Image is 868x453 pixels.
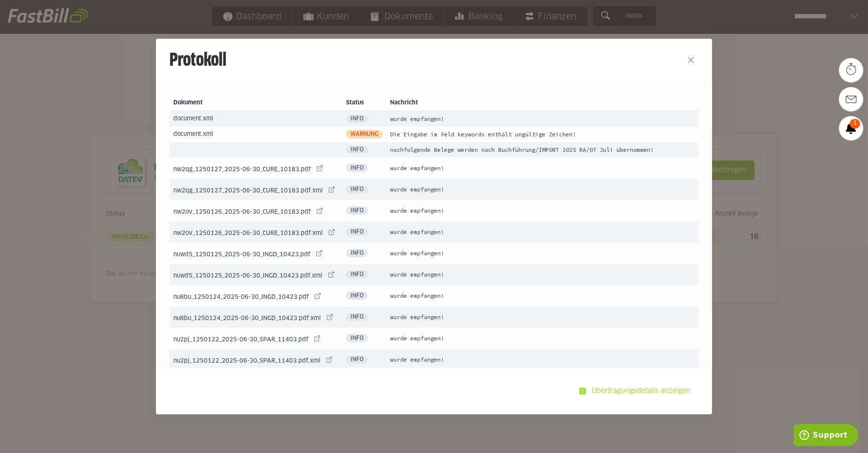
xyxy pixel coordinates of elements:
td: wurde empfangen! [386,200,699,221]
sl-icon-button: nu8bu_1250124_2025-06-30_INGD_10423.pdf.xml [323,310,336,324]
th: Dokument [169,95,342,111]
span: nw2qg_1250127_2025-06-30_CURE_10183.pdf [173,167,311,173]
sl-icon-button: nw2qg_1250127_2025-06-30_CURE_10183.pdf [313,161,326,175]
span: Info [346,292,368,300]
span: nu8bu_1250124_2025-06-30_INGD_10423.pdf.xml [173,316,321,321]
span: nu8bu_1250124_2025-06-30_INGD_10423.pdf [173,294,309,300]
sl-icon-button: nuwd5_1250125_2025-06-30_INGD_10423.pdf.xml [324,268,338,281]
span: nw2ov_1250126_2025-06-30_CURE_10183.pdf.xml [173,231,323,236]
sl-icon-button: nw2qg_1250127_2025-06-30_CURE_10183.pdf.xml [325,183,338,196]
span: nw2ov_1250126_2025-06-30_CURE_10183.pdf [173,209,311,215]
span: Info [346,164,368,172]
td: wurde empfangen! [386,179,699,200]
td: wurde empfangen! [386,307,699,328]
span: Info [346,185,368,193]
span: Info [346,146,368,154]
sl-icon-button: nu2pj_1250122_2025-06-30_SPAR_11403.pdf [310,332,324,345]
iframe: Öffnet ein Widget, in dem Sie weitere Informationen finden [794,424,858,448]
span: 1 [850,119,860,129]
sl-icon-button: nw2ov_1250126_2025-06-30_CURE_10183.pdf.xml [325,225,338,239]
td: wurde empfangen! [386,111,699,127]
sl-icon-button: nuwd5_1250125_2025-06-30_INGD_10423.pdf [312,247,326,260]
sl-icon-button: nu8bu_1250124_2025-06-30_INGD_10423.pdf [311,289,324,303]
span: Info [346,206,368,215]
span: nuwd5_1250125_2025-06-30_INGD_10423.pdf [173,252,310,258]
span: nw2qg_1250127_2025-06-30_CURE_10183.pdf.xml [173,188,323,194]
span: document.xml [173,132,213,137]
span: nu2pj_1250122_2025-06-30_SPAR_11403.pdf.xml [173,358,321,364]
th: Status [342,95,386,111]
td: Die Eingabe im Feld keywords enthält ungültige Zeichen! [386,127,699,142]
span: Warnung [346,130,382,138]
td: wurde empfangen! [386,221,699,243]
td: wurde empfangen! [386,328,699,349]
span: Info [346,270,368,278]
sl-icon-button: nw2ov_1250126_2025-06-30_CURE_10183.pdf [313,204,326,218]
a: 1 [839,116,863,140]
span: Info [346,115,368,123]
span: document.xml [173,116,213,122]
td: nachfolgende Belege werden nach Buchführung/IMPORT 2025 RA/07 Juli übernommen! [386,142,699,158]
td: wurde empfangen! [386,349,699,370]
span: Info [346,355,368,364]
span: Info [346,313,368,321]
sl-icon-button: nu2pj_1250122_2025-06-30_SPAR_11403.pdf.xml [322,353,336,366]
th: Nachricht [386,95,699,111]
span: nu2pj_1250122_2025-06-30_SPAR_11403.pdf [173,337,308,343]
td: wurde empfangen! [386,158,699,179]
span: Info [346,249,368,257]
td: wurde empfangen! [386,243,699,264]
span: Info [346,334,368,342]
span: Info [346,228,368,236]
span: nuwd5_1250125_2025-06-30_INGD_10423.pdf.xml [173,273,322,279]
td: wurde empfangen! [386,264,699,285]
td: wurde empfangen! [386,285,699,307]
sl-button: Übertragungsdetails anzeigen [573,381,699,401]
